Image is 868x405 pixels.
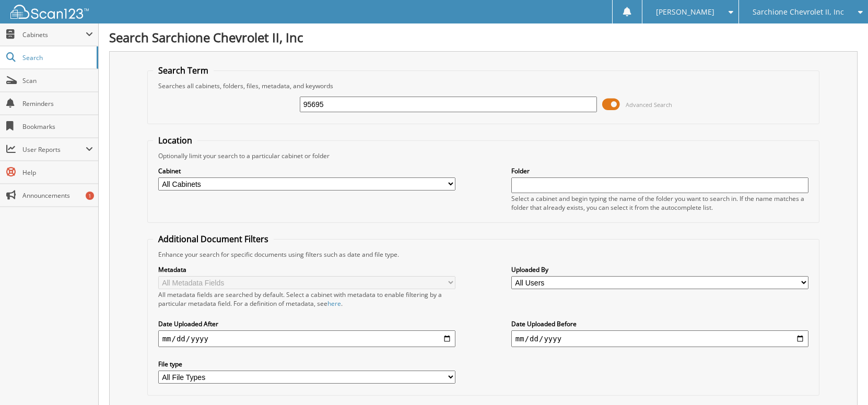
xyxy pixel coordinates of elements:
[626,101,672,109] span: Advanced Search
[158,265,456,274] label: Metadata
[158,319,456,328] label: Date Uploaded After
[153,233,274,245] legend: Additional Document Filters
[22,99,93,108] span: Reminders
[153,250,814,259] div: Enhance your search for specific documents using filters such as date and file type.
[86,192,94,200] div: 1
[158,166,456,175] label: Cabinet
[158,290,456,308] div: All metadata fields are searched by default. Select a cabinet with metadata to enable filtering b...
[327,299,341,308] a: here
[109,29,858,46] h1: Search Sarchione Chevrolet II, Inc
[153,151,814,160] div: Optionally limit your search to a particular cabinet or folder
[22,122,93,131] span: Bookmarks
[511,330,809,347] input: end
[511,265,809,274] label: Uploaded By
[511,194,809,212] div: Select a cabinet and begin typing the name of the folder you want to search in. If the name match...
[656,9,714,15] span: [PERSON_NAME]
[511,319,809,328] label: Date Uploaded Before
[22,191,93,200] span: Announcements
[158,360,456,368] label: File type
[158,330,456,347] input: start
[511,166,809,175] label: Folder
[153,65,214,76] legend: Search Term
[22,145,86,154] span: User Reports
[753,9,844,15] span: Sarchione Chevrolet II, Inc
[153,135,197,146] legend: Location
[10,5,89,19] img: scan123-logo-white.svg
[22,168,93,177] span: Help
[22,53,91,62] span: Search
[22,76,93,85] span: Scan
[22,30,86,39] span: Cabinets
[153,81,814,90] div: Searches all cabinets, folders, files, metadata, and keywords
